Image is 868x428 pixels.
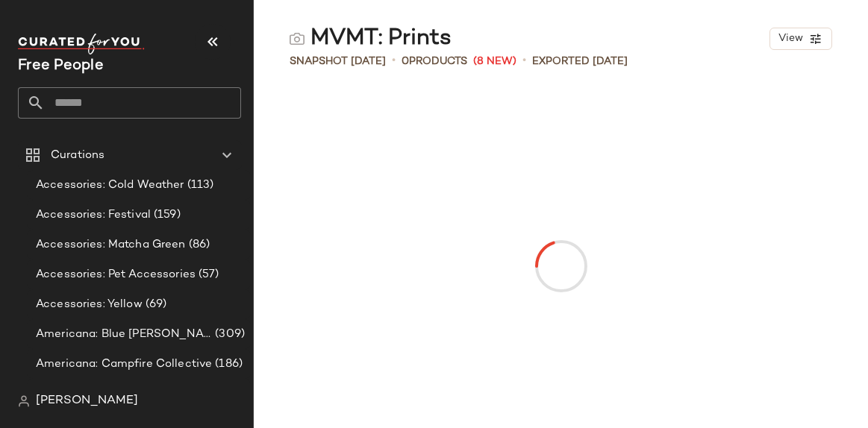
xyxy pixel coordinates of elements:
[36,266,196,283] span: Accessories: Pet Accessories
[532,54,628,69] p: Exported [DATE]
[186,236,210,254] span: (86)
[18,34,145,54] img: cfy_white_logo.C9jOOHJF.svg
[522,52,526,70] span: •
[402,56,409,67] span: 0
[769,28,832,50] button: View
[290,24,452,54] div: MVMT: Prints
[18,58,104,74] span: Current Company Name
[36,356,212,373] span: Americana: Campfire Collective
[290,54,386,69] span: Snapshot [DATE]
[36,385,213,403] span: Americana: Country Line Festival
[212,326,245,343] span: (309)
[143,296,167,313] span: (69)
[151,207,181,224] span: (159)
[213,385,245,403] span: (270)
[36,392,138,410] span: [PERSON_NAME]
[212,356,243,373] span: (186)
[51,147,104,164] span: Curations
[290,31,305,46] img: svg%3e
[36,326,212,343] span: Americana: Blue [PERSON_NAME] Baby
[392,52,396,70] span: •
[36,177,184,194] span: Accessories: Cold Weather
[196,266,219,283] span: (57)
[184,177,214,194] span: (113)
[18,395,30,407] img: svg%3e
[473,54,516,69] span: (8 New)
[778,33,803,45] span: View
[36,296,143,313] span: Accessories: Yellow
[36,207,151,224] span: Accessories: Festival
[36,236,186,254] span: Accessories: Matcha Green
[402,54,467,69] div: Products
